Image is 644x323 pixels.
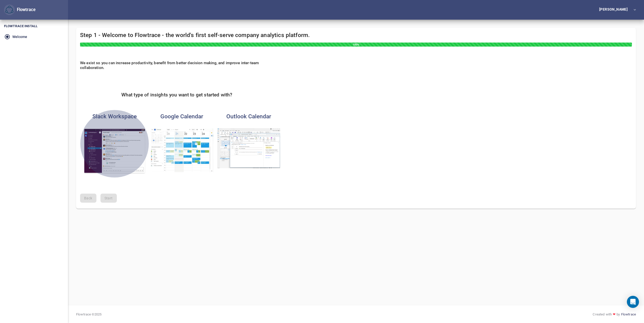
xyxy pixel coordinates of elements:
h4: Outlook Calendar [217,113,280,120]
h6: We exist so you can increase productivity, benefit from better decision making, and improve inter... [80,61,273,70]
h4: Slack Workspace [83,113,146,120]
div: Created with [593,312,636,317]
div: [PERSON_NAME] [599,8,630,11]
h5: What type of insights you want to get started with? [121,92,232,98]
div: Open Intercom Messenger [627,296,639,308]
span: by [617,312,620,317]
span: Flowtrace © 2025 [76,312,101,317]
button: Outlook CalendarOutlook Calendar analytics [214,110,283,171]
a: Flowtrace [621,312,636,317]
div: 100% [80,43,632,47]
div: Flowtrace [4,5,35,15]
button: [PERSON_NAME] [591,5,640,15]
img: Slack Workspace analytics [83,128,146,174]
div: Flowtrace [15,7,35,13]
h4: Google Calendar [150,113,213,120]
button: Slack WorkspaceSlack Workspace analytics [80,110,149,177]
img: Flowtrace [5,6,13,14]
button: Flowtrace [4,5,15,15]
img: Google Calendar analytics [150,128,213,172]
img: Outlook Calendar analytics [217,128,280,168]
button: Google CalendarGoogle Calendar analytics [147,110,216,175]
h4: Step 1 - Welcome to Flowtrace - the world's first self-serve company analytics platform. [80,32,632,47]
span: ❤ [612,312,617,317]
